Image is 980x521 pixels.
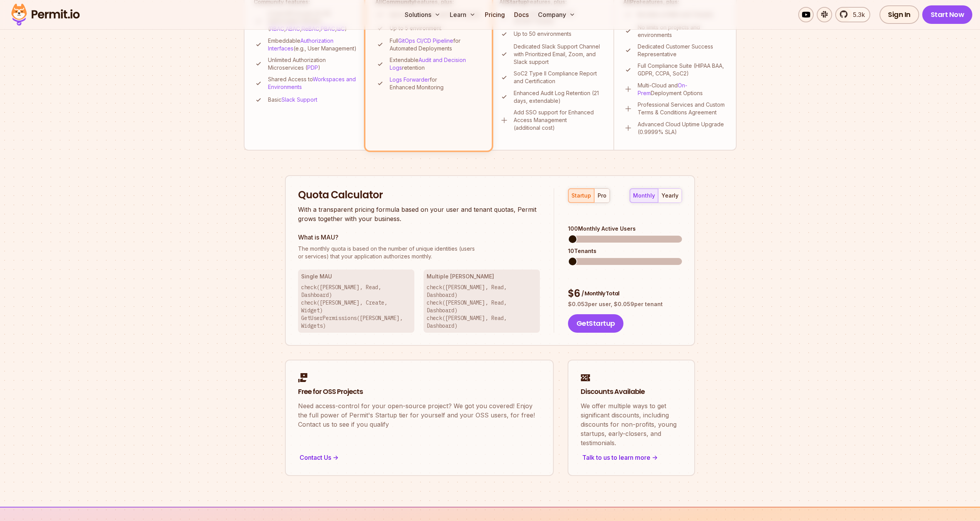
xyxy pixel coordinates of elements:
[298,452,541,463] div: Contact Us
[301,283,411,330] p: check([PERSON_NAME], Read, Dashboard) check([PERSON_NAME], Create, Widget) GetUserPermissions([PE...
[298,188,540,202] h2: Quota Calculator
[581,401,682,447] p: We offer multiple ways to get significant discounts, including discounts for non-profits, young s...
[268,75,358,91] p: Shared Access to
[835,7,870,22] a: 5.3k
[638,121,727,136] p: Advanced Cloud Uptime Upgrade (0.9999% SLA)
[638,43,727,58] p: Dedicated Customer Success Representative
[390,76,482,91] p: for Enhanced Monitoring
[638,23,727,39] p: No limits on projects and environments
[638,62,727,77] p: Full Compliance Suite (HIPAA BAA, GDPR, CCPA, SoC2)
[398,37,453,44] a: GitOps CI/CD Pipeline
[514,109,604,132] p: Add SSO support for Enhanced Access Management (additional cost)
[298,401,541,429] p: Need access-control for your open-source project? We got you covered! Enjoy the full power of Per...
[268,37,333,52] a: Authorization Interfaces
[514,43,604,66] p: Dedicated Slack Support Channel with Prioritized Email, Zoom, and Slack support
[427,273,537,280] h3: Multiple [PERSON_NAME]
[427,283,537,330] p: check([PERSON_NAME], Read, Dashboard) check([PERSON_NAME], Read, Dashboard) check([PERSON_NAME], ...
[568,360,695,476] a: Discounts AvailableWe offer multiple ways to get significant discounts, including discounts for n...
[581,452,682,463] div: Talk to us to learn more
[268,56,358,72] p: Unlimited Authorization Microservices ( )
[638,82,687,96] a: On-Prem
[638,101,727,116] p: Professional Services and Custom Terms & Conditions Agreement
[879,5,919,24] a: Sign In
[638,82,727,97] p: Multi-Cloud and Deployment Options
[447,7,479,22] button: Learn
[390,57,466,71] a: Audit and Decision Logs
[285,360,554,476] a: Free for OSS ProjectsNeed access-control for your open-source project? We got you covered! Enjoy ...
[568,300,682,308] p: $ 0.053 per user, $ 0.059 per tenant
[301,273,411,280] h3: Single MAU
[390,37,482,52] p: Full for Automated Deployments
[402,7,444,22] button: Solutions
[848,10,865,19] span: 5.3k
[598,192,606,199] div: pro
[514,30,571,38] p: Up to 50 environments
[298,245,540,253] span: The monthly quota is based on the number of unique identities (users
[482,7,508,22] a: Pricing
[268,37,358,52] p: Embeddable (e.g., User Management)
[535,7,578,22] button: Company
[298,205,540,223] p: With a transparent pricing formula based on your user and tenant quotas, Permit grows together wi...
[390,76,430,83] a: Logs Forwarder
[581,387,682,397] h2: Discounts Available
[298,233,540,242] h3: What is MAU?
[298,245,540,260] p: or services) that your application authorizes monthly.
[514,70,604,85] p: SoC2 Type II Compliance Report and Certification
[514,89,604,105] p: Enhanced Audit Log Retention (21 days, extendable)
[390,56,482,72] p: Extendable retention
[568,314,623,333] button: GetStartup
[652,453,658,462] span: ->
[511,7,532,22] a: Docs
[298,387,541,397] h2: Free for OSS Projects
[333,453,338,462] span: ->
[268,96,317,104] p: Basic
[281,96,317,103] a: Slack Support
[662,192,678,199] div: yearly
[922,5,973,24] a: Start Now
[568,225,682,233] div: 100 Monthly Active Users
[568,247,682,255] div: 10 Tenants
[307,64,318,71] a: PDP
[8,2,83,28] img: Permit logo
[581,290,619,297] span: / Monthly Total
[568,287,682,301] div: $ 6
